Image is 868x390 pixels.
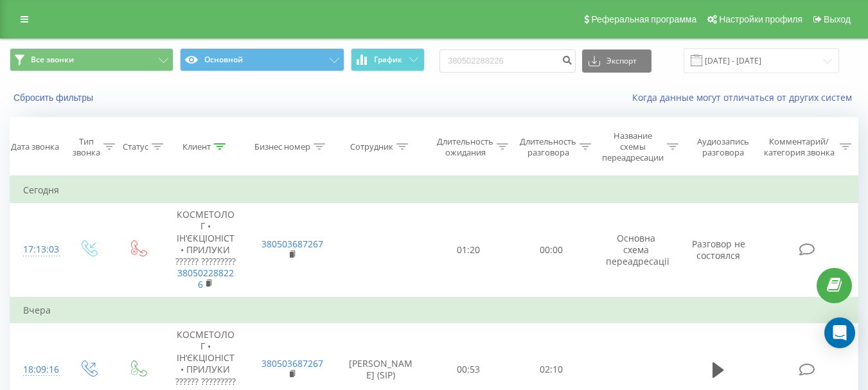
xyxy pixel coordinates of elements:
[10,177,858,203] td: Сегодня
[23,237,50,262] div: 17:13:03
[163,203,249,297] td: КОСМЕТОЛОГ • ІН‘ЄКЦІОНІСТ • ПРИЛУКИ ?????? ?????????
[254,141,310,152] div: Бизнес номер
[761,136,837,158] div: Комментарий/категория звонка
[261,238,323,250] a: 380503687267
[824,14,851,24] span: Выход
[23,357,50,382] div: 18:09:16
[10,48,173,71] button: Все звонки
[182,141,211,152] div: Клиент
[520,136,576,158] div: Длительность разговора
[632,91,858,103] a: Когда данные могут отличаться от других систем
[374,55,402,64] span: График
[123,141,148,152] div: Статус
[73,136,100,158] div: Тип звонка
[350,141,393,152] div: Сотрудник
[582,49,651,73] button: Экспорт
[10,297,858,323] td: Вчера
[602,130,664,163] div: Название схемы переадресации
[177,267,234,290] a: 380502288226
[510,203,593,297] td: 00:00
[261,357,323,369] a: 380503687267
[692,238,745,261] span: Разговор не состоялся
[824,317,855,348] div: Open Intercom Messenger
[591,14,696,24] span: Реферальная программа
[351,48,425,71] button: График
[11,141,59,152] div: Дата звонка
[691,136,756,158] div: Аудиозапись разговора
[31,55,74,65] span: Все звонки
[437,136,493,158] div: Длительность ожидания
[439,49,576,73] input: Поиск по номеру
[10,92,100,103] button: Сбросить фильтры
[593,203,679,297] td: Основна схема переадресації
[719,14,802,24] span: Настройки профиля
[427,203,510,297] td: 01:20
[180,48,344,71] button: Основной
